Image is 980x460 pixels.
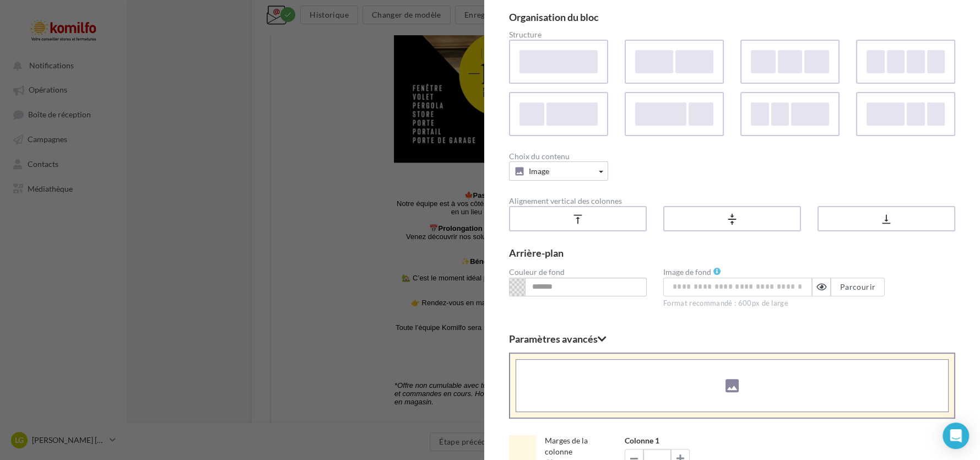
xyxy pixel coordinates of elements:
[202,442,372,450] strong: Passez un automne tout en confort avec Komilfo !
[572,214,584,225] i: vertical_align_top
[324,8,355,17] a: Cliquez-ici
[509,268,565,276] label: Couleur de fond
[123,94,442,414] img: Design_sans_titre_1.jpg
[509,12,955,22] div: Organisation du bloc
[214,28,351,83] img: Design_sans_titre_40.png
[529,166,549,176] span: Image
[663,268,711,276] label: Image de fond
[509,31,955,39] div: Structure
[880,214,892,225] i: vertical_align_bottom
[831,278,885,296] button: Parcourir
[726,214,738,225] i: vertical_align_center
[509,153,955,160] div: Choix du contenu
[250,425,316,434] strong: Madame, Monsieur,
[943,423,969,449] div: Open Intercom Messenger
[840,282,875,291] span: Parcourir
[509,197,955,205] div: Alignement vertical des colonnes
[509,334,955,344] fieldset: Paramètres avancés
[625,435,659,446] label: Colonne 1
[509,161,608,181] button: Image
[663,296,801,309] div: Format recommandé : 600px de large
[509,248,955,258] div: Arrière-plan
[210,9,324,17] span: L'email ne s'affiche pas correctement ?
